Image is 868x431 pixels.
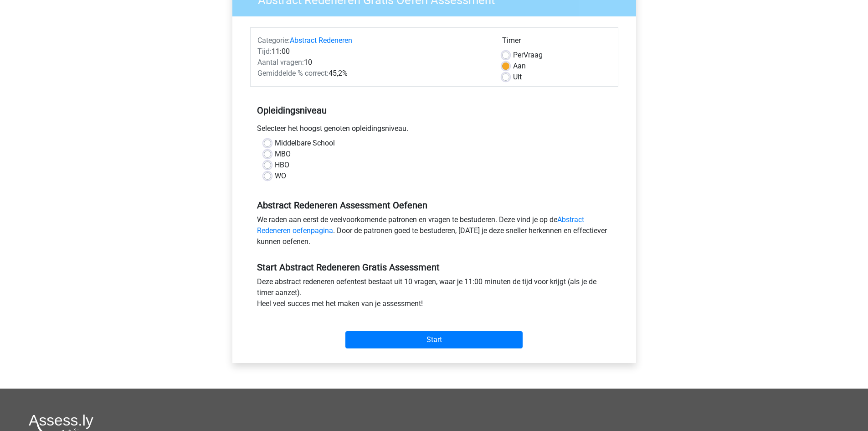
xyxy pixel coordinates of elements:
[513,61,526,72] label: Aan
[513,50,543,61] label: Vraag
[513,51,524,59] span: Per
[290,36,352,45] a: Abstract Redeneren
[513,72,522,83] label: Uit
[275,138,335,149] label: Middelbare School
[250,123,618,138] div: Selecteer het hoogst genoten opleidingsniveau.
[251,57,495,68] div: 10
[275,160,289,171] label: HBO
[275,149,291,160] label: MBO
[257,36,290,45] span: Categorie:
[345,331,523,348] input: Start
[275,171,286,182] label: WO
[250,276,618,313] div: Deze abstract redeneren oefentest bestaat uit 10 vragen, waar je 11:00 minuten de tijd voor krijg...
[250,214,618,251] div: We raden aan eerst de veelvoorkomende patronen en vragen te bestuderen. Deze vind je op de . Door...
[257,262,611,273] h5: Start Abstract Redeneren Gratis Assessment
[502,35,611,50] div: Timer
[257,47,272,56] span: Tijd:
[251,46,495,57] div: 11:00
[257,58,304,67] span: Aantal vragen:
[257,200,611,211] h5: Abstract Redeneren Assessment Oefenen
[257,101,611,119] h5: Opleidingsniveau
[257,69,329,78] span: Gemiddelde % correct:
[251,68,495,79] div: 45,2%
